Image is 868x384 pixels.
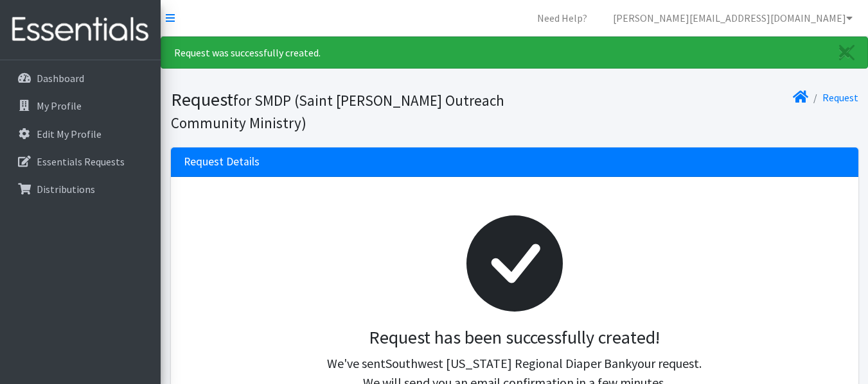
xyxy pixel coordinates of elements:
a: Edit My Profile [5,121,155,147]
a: Need Help? [527,5,598,31]
a: Dashboard [5,65,155,91]
a: Close [826,37,867,68]
h3: Request Details [184,155,260,169]
span: Southwest [US_STATE] Regional Diaper Bank [385,355,632,371]
h3: Request has been successfully created! [194,327,835,349]
p: Dashboard [37,72,84,85]
div: Request was successfully created. [161,37,868,69]
p: Distributions [37,183,95,196]
img: HumanEssentials [5,8,155,51]
p: My Profile [37,99,82,112]
a: Request [822,91,858,104]
a: Distributions [5,176,155,202]
h1: Request [171,88,510,133]
a: [PERSON_NAME][EMAIL_ADDRESS][DOMAIN_NAME] [603,5,863,31]
p: Edit My Profile [37,128,102,140]
a: My Profile [5,93,155,119]
a: Essentials Requests [5,149,155,174]
p: Essentials Requests [37,155,125,168]
small: for SMDP (Saint [PERSON_NAME] Outreach Community Ministry) [171,91,504,132]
